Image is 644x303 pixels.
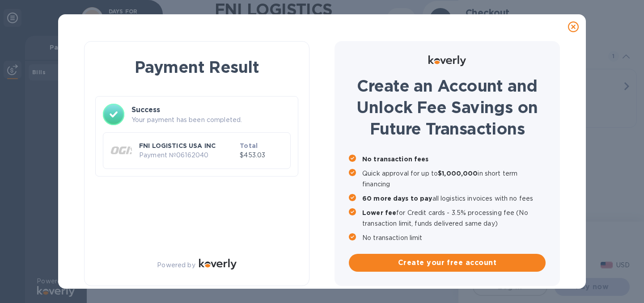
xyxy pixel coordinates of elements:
[428,55,466,66] img: Logo
[139,141,236,150] p: FNI LOGISTICS USA INC
[240,151,283,160] p: $453.03
[356,257,538,268] span: Create your free account
[240,142,258,149] b: Total
[362,207,546,229] p: for Credit cards - 3.5% processing fee (No transaction limit, funds delivered same day)
[362,195,432,202] b: 60 more days to pay
[199,259,237,269] img: Logo
[131,105,291,115] h3: Success
[157,261,195,270] p: Powered by
[349,75,546,139] h1: Create an Account and Unlock Fee Savings on Future Transactions
[131,115,291,125] p: Your payment has been completed.
[362,156,429,163] b: No transaction fees
[362,232,546,243] p: No transaction limit
[362,168,546,189] p: Quick approval for up to in short term financing
[438,170,478,177] b: $1,000,000
[362,193,546,204] p: all logistics invoices with no fees
[99,56,295,78] h1: Payment Result
[362,209,396,216] b: Lower fee
[349,254,546,272] button: Create your free account
[139,151,236,160] p: Payment № 06162040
